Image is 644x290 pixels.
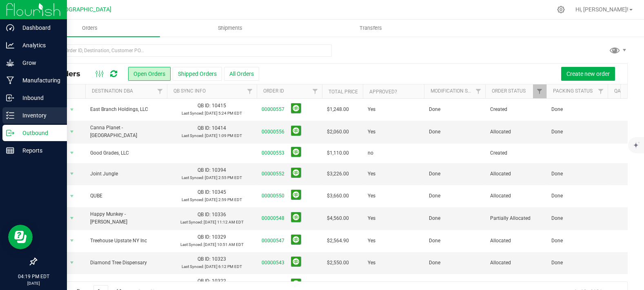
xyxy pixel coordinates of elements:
[173,88,206,94] a: QB Sync Info
[205,133,242,138] span: [DATE] 1:09 PM EDT
[6,94,14,102] inline-svg: Inbound
[327,170,349,178] span: $3,226.00
[182,133,204,138] span: Last Synced:
[6,76,14,84] inline-svg: Manufacturing
[198,125,211,131] span: QB ID:
[327,259,349,267] span: $2,550.00
[368,259,375,267] span: Yes
[262,192,284,200] a: 00000550
[198,256,211,262] span: QB ID:
[575,6,628,13] span: Hi, [PERSON_NAME]!
[198,234,211,240] span: QB ID:
[204,220,244,224] span: [DATE] 11:12 AM EDT
[90,210,162,226] span: Happy Munkey - [PERSON_NAME]
[36,44,332,57] input: Search Order ID, Destination, Customer PO...
[551,237,563,245] span: Done
[90,124,162,139] span: Canna Planet - [GEOGRAPHIC_DATA]
[20,20,160,37] a: Orders
[212,234,226,240] span: 10329
[429,237,440,245] span: Done
[14,146,63,155] p: Reports
[551,106,563,113] span: Done
[327,215,349,222] span: $4,560.00
[224,67,259,81] button: All Orders
[205,264,242,269] span: [DATE] 6:12 PM EDT
[6,59,14,67] inline-svg: Grow
[262,237,284,245] a: 00000547
[160,20,300,37] a: Shipments
[368,192,375,200] span: Yes
[205,111,242,115] span: [DATE] 5:24 PM EDT
[182,197,204,202] span: Last Synced:
[6,111,14,120] inline-svg: Inventory
[14,111,63,120] p: Inventory
[212,125,226,131] span: 10414
[551,215,563,222] span: Done
[429,106,440,113] span: Done
[212,103,226,108] span: 10415
[182,111,204,115] span: Last Synced:
[71,24,109,32] span: Orders
[212,167,226,173] span: 10394
[205,197,242,202] span: [DATE] 2:59 PM EDT
[327,106,349,113] span: $1,248.00
[90,259,162,267] span: Diamond Tree Dispensary
[490,215,542,222] span: Partially Allocated
[67,213,77,224] span: select
[67,257,77,268] span: select
[6,24,14,32] inline-svg: Dashboard
[551,192,563,200] span: Done
[533,84,546,98] a: Filter
[153,84,167,98] a: Filter
[182,175,204,180] span: Last Synced:
[368,170,375,178] span: Yes
[492,88,526,94] a: Order Status
[490,128,542,136] span: Allocated
[198,189,211,195] span: QB ID:
[429,128,440,136] span: Done
[67,190,77,202] span: select
[6,41,14,49] inline-svg: Analytics
[561,67,615,81] button: Create new order
[327,237,349,245] span: $2,564.90
[67,126,77,137] span: select
[4,273,63,280] p: 04:19 PM EDT
[14,128,63,138] p: Outbound
[490,106,542,113] span: Created
[128,67,171,81] button: Open Orders
[198,103,211,108] span: QB ID:
[90,106,162,113] span: East Branch Holdings, LLC
[327,128,349,136] span: $2,060.00
[490,192,542,200] span: Allocated
[204,242,244,247] span: [DATE] 10:51 AM EDT
[431,88,482,94] a: Modification Status
[368,149,373,157] span: no
[553,88,593,94] a: Packing Status
[6,129,14,137] inline-svg: Outbound
[212,212,226,217] span: 10336
[180,220,203,224] span: Last Synced:
[14,23,63,33] p: Dashboard
[14,75,63,85] p: Manufacturing
[67,235,77,246] span: select
[490,170,542,178] span: Allocated
[490,149,542,157] span: Created
[327,192,349,200] span: $3,660.00
[8,225,33,249] iframe: Resource center
[301,20,441,37] a: Transfers
[429,259,440,267] span: Done
[212,256,226,262] span: 10323
[14,58,63,68] p: Grow
[566,71,610,77] span: Create new order
[198,212,211,217] span: QB ID:
[262,106,284,113] a: 00000557
[243,84,257,98] a: Filter
[369,89,397,95] a: Approved?
[198,167,211,173] span: QB ID:
[90,237,162,245] span: Treehouse Upstate NY Inc
[90,149,162,157] span: Good Grades, LLC
[262,215,284,222] a: 00000548
[207,24,253,32] span: Shipments
[14,93,63,103] p: Inbound
[594,84,608,98] a: Filter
